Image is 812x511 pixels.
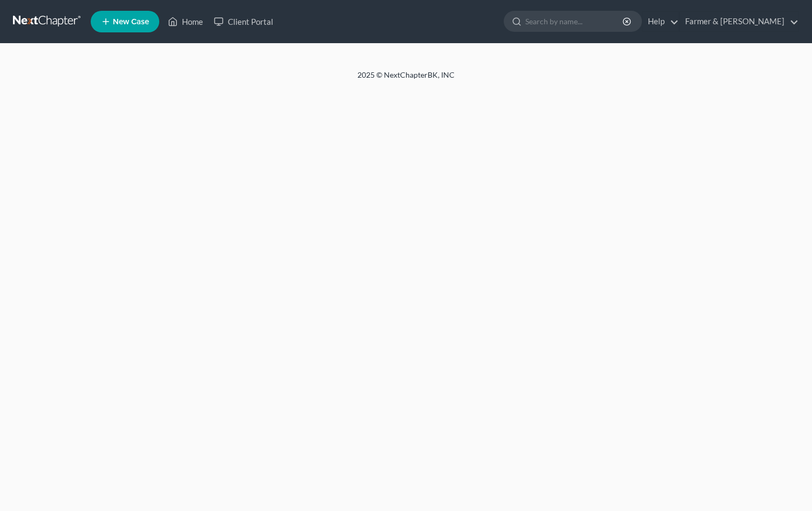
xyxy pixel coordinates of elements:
a: Client Portal [208,12,279,31]
div: 2025 © NextChapterBK, INC [98,70,714,89]
a: Home [163,12,208,31]
span: New Case [113,18,149,26]
input: Search by name... [525,11,624,31]
a: Farmer & [PERSON_NAME] [680,12,799,31]
a: Help [642,12,679,31]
